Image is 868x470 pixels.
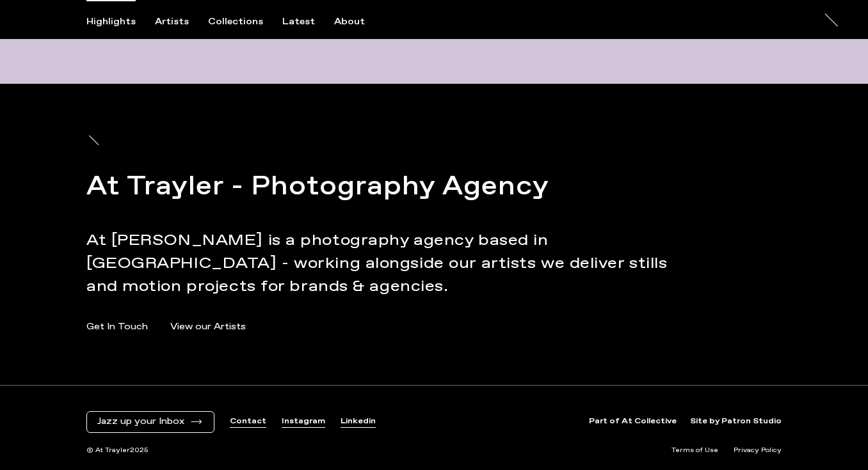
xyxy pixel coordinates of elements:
span: © At Trayler 2025 [86,446,149,455]
button: Latest [282,16,334,27]
a: Terms of Use [671,446,718,455]
a: Part of At Collective [589,416,677,427]
button: Artists [155,16,208,27]
button: Collections [208,16,282,27]
div: Artists [155,16,189,27]
span: Jazz up your Inbox [97,416,184,427]
div: Highlights [86,16,136,27]
a: Instagram [282,416,325,427]
div: Collections [208,16,263,27]
a: Site by Patron Studio [690,416,782,427]
a: Get In Touch [86,320,148,334]
h2: At Trayler - Photography Agency [86,168,677,207]
a: Contact [230,416,266,427]
button: About [334,16,384,27]
a: Privacy Policy [734,446,782,455]
button: Jazz up your Inbox [97,416,204,427]
a: View our Artists [170,320,246,334]
div: Latest [282,16,315,27]
button: Highlights [86,16,155,27]
a: Linkedin [341,416,376,427]
p: At [PERSON_NAME] is a photography agency based in [GEOGRAPHIC_DATA] - working alongside our artis... [86,229,677,298]
div: About [334,16,365,27]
